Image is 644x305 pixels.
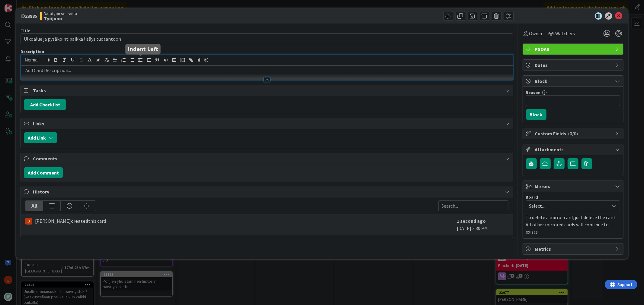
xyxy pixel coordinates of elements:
[568,130,578,137] span: ( 0/0 )
[526,195,538,199] span: Board
[44,11,77,16] span: Datatyön seuranta
[33,120,502,127] span: Links
[529,202,607,210] span: Select...
[535,146,612,153] span: Attachments
[526,90,541,95] label: Reason
[24,99,66,110] button: Add Checklist
[457,217,508,232] div: [DATE] 2:30 PM
[35,217,106,225] span: [PERSON_NAME] this card
[25,13,37,19] b: 23885
[13,1,27,8] span: Support
[526,214,620,235] p: To delete a mirror card, just delete the card. All other mirrored cards will continue to exists.
[535,61,612,69] span: Dates
[33,87,502,94] span: Tasks
[526,109,546,120] button: Block
[25,218,32,225] img: JM
[21,49,44,54] span: Description
[21,28,30,33] label: Title
[535,130,612,137] span: Custom Fields
[556,30,575,37] span: Watchers
[44,16,77,21] b: Työjono
[535,245,612,253] span: Metrics
[535,183,612,190] span: Mirrors
[438,200,508,211] input: Search...
[24,132,57,143] button: Add Link
[535,46,612,53] span: PSOAS
[21,33,513,44] input: type card name here...
[128,46,158,52] h5: Indent Left
[71,218,88,224] b: created
[529,30,543,37] span: Owner
[535,77,612,85] span: Block
[457,218,486,224] b: 1 second ago
[26,201,43,211] div: All
[24,167,63,178] button: Add Comment
[33,188,502,195] span: History
[21,12,37,20] span: ID
[33,155,502,162] span: Comments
